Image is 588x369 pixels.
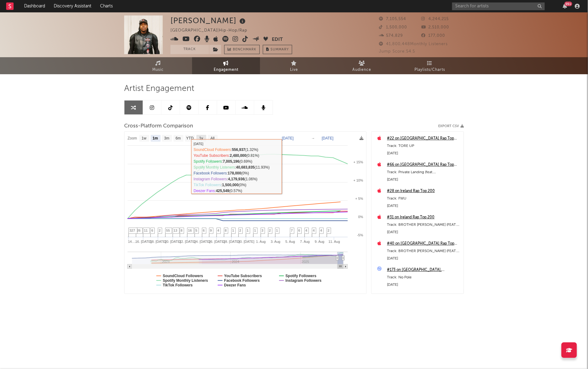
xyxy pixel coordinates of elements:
span: Jump Score: 54.5 [379,49,415,54]
text: Facebook Followers [224,278,260,283]
div: [PERSON_NAME] [170,15,247,26]
span: 1 [247,229,249,232]
span: 574,829 [379,34,403,38]
span: 1 [254,229,256,232]
text: 20. [DATE] [165,240,181,243]
text: + 10% [354,178,363,182]
span: 1 [232,229,234,232]
span: 2 [328,229,330,232]
span: 2 [269,229,271,232]
span: Audience [353,66,372,74]
span: 1,500,000 [379,25,407,29]
text: [DATE] [322,136,334,140]
div: [DATE] [387,202,460,210]
span: Summary [271,48,289,51]
text: 7. Aug [300,240,310,243]
span: 4 [313,229,315,232]
div: [DATE] [387,281,460,289]
text: 1m [153,136,158,141]
text: 1w [142,136,147,141]
div: Track: Private Landing (feat. [PERSON_NAME] & Future) [387,169,460,176]
span: 7,105,554 [379,17,406,21]
a: #22 on [GEOGRAPHIC_DATA] Rap Top 200 [387,135,460,142]
text: Instagram Followers [286,278,322,283]
text: + 15% [354,160,363,164]
div: Track: TORE UP [387,142,460,150]
span: 55 [166,229,170,232]
input: Search for artists [452,2,545,10]
span: Artist Engagement [124,85,194,92]
text: SoundCloud Followers [163,274,203,278]
div: [GEOGRAPHIC_DATA] | Hip-Hop/Rap [170,27,254,34]
span: 177,000 [422,34,445,38]
span: 26 [137,229,141,232]
text: 0% [358,215,363,219]
text: 22. [DATE] [179,240,196,243]
span: Engagement [214,66,238,74]
text: 16. [DATE] [135,240,152,243]
text: Deezer Fans [224,283,246,287]
span: Live [290,66,298,74]
div: Track: No Pole [387,274,460,281]
span: 6 [151,229,153,232]
div: [DATE] [387,176,460,183]
a: #28 on Ireland Rap Top 200 [387,187,460,195]
text: 6m [176,136,181,141]
text: 3m [164,136,170,141]
span: 4 [217,229,219,232]
text: 3. Aug [271,240,280,243]
a: #173 on [GEOGRAPHIC_DATA], [US_STATE], [GEOGRAPHIC_DATA] [387,266,460,274]
button: Export CSV [438,124,464,128]
span: 1 [276,229,278,232]
a: Benchmark [224,45,260,54]
text: 9. Aug [315,240,324,243]
text: YTD [186,136,194,141]
text: 18. [DATE] [150,240,166,243]
a: #4 on Taiwan Rap Top 200 [387,293,460,300]
span: 8 [225,229,227,232]
text: [DATE] [282,136,294,140]
text: Spotify Monthly Listeners [163,278,208,283]
text: + 5% [355,197,363,200]
text: 14.… [128,240,136,243]
span: 5 [195,229,197,232]
a: Audience [328,57,396,74]
text: 24. [DATE] [194,240,210,243]
div: Track: BROTHER [PERSON_NAME] (FEAT. KODAK BLACK) [387,221,460,229]
text: TikTok Followers [163,283,193,287]
span: 4 [305,229,307,232]
text: 1. Aug [256,240,266,243]
span: 3 [262,229,263,232]
div: 99 + [565,2,572,6]
div: [DATE] [387,229,460,236]
span: 9 [210,229,212,232]
a: #66 on [GEOGRAPHIC_DATA] Rap Top 200 [387,161,460,169]
a: Engagement [192,57,260,74]
span: 6 [298,229,300,232]
span: 4 [320,229,322,232]
button: Summary [263,45,292,54]
span: 8 [181,229,183,232]
text: 11. Aug [329,240,340,243]
span: 7 [291,229,293,232]
text: Zoom [128,136,137,141]
span: 4,244,215 [422,17,449,21]
span: 16 [188,229,192,232]
span: Music [153,66,164,74]
button: 99+ [563,4,567,9]
div: #40 on [GEOGRAPHIC_DATA] Rap Top 200 [387,240,460,247]
a: #31 on Ireland Rap Top 200 [387,214,460,221]
span: Cross-Platform Comparison [124,122,193,130]
span: 2,510,000 [422,25,449,29]
a: Music [124,57,192,74]
a: Playlists/Charts [396,57,464,74]
text: All [210,136,214,141]
text: 30. [DATE] [238,240,254,243]
button: Edit [272,36,283,44]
